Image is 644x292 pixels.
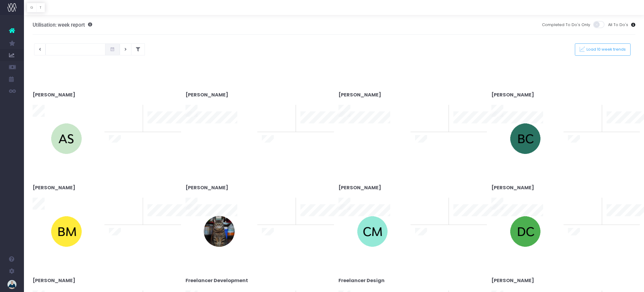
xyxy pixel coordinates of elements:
[33,277,75,284] strong: [PERSON_NAME]
[607,125,634,131] span: 10 week trend
[587,198,597,208] span: 0%
[7,280,16,289] img: images/default_profile_image.png
[109,115,133,121] span: To last week
[186,91,228,98] strong: [PERSON_NAME]
[148,125,174,131] span: 10 week trend
[542,22,590,28] span: Completed To Do's Only
[587,105,597,115] span: 0%
[33,22,92,28] h3: Utilisation: week report
[36,3,45,12] button: T
[33,91,75,98] strong: [PERSON_NAME]
[33,184,75,191] strong: [PERSON_NAME]
[338,91,381,98] strong: [PERSON_NAME]
[338,184,381,191] strong: [PERSON_NAME]
[262,115,286,121] span: To last week
[568,208,593,214] span: To last week
[585,47,626,52] span: Load 10 week trends
[128,105,138,115] span: 0%
[434,105,444,115] span: 0%
[434,198,444,208] span: 0%
[300,125,327,131] span: 10 week trend
[27,3,37,12] button: G
[607,218,634,224] span: 10 week trend
[453,218,480,224] span: 10 week trend
[575,43,631,56] button: Load 10 week trends
[415,208,440,214] span: To last week
[300,218,327,224] span: 10 week trend
[491,91,534,98] strong: [PERSON_NAME]
[27,3,45,12] div: Vertical button group
[148,218,174,224] span: 10 week trend
[415,115,440,121] span: To last week
[109,208,133,214] span: To last week
[338,277,385,284] strong: Freelancer Design
[186,184,228,191] strong: [PERSON_NAME]
[568,115,593,121] span: To last week
[453,125,480,131] span: 10 week trend
[262,208,286,214] span: To last week
[491,184,534,191] strong: [PERSON_NAME]
[186,277,248,284] strong: Freelancer Development
[608,22,628,28] span: All To Do's
[281,105,291,115] span: 0%
[281,198,291,208] span: 0%
[491,277,534,284] strong: [PERSON_NAME]
[128,198,138,208] span: 0%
